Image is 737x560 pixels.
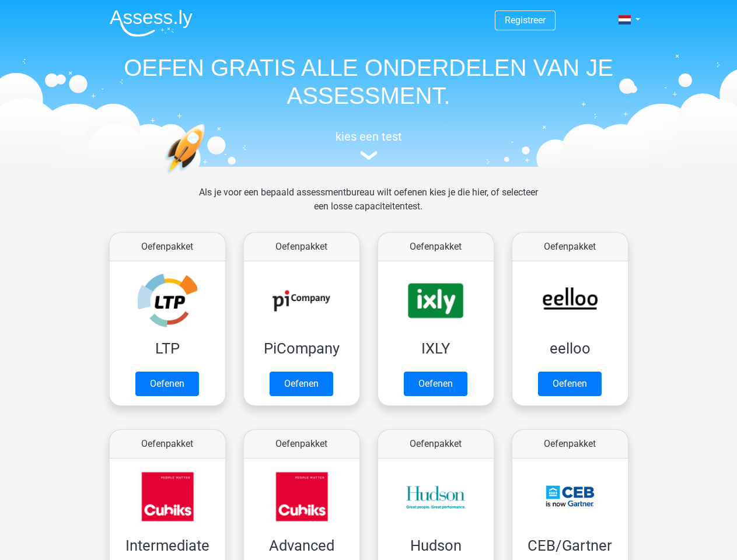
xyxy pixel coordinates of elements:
a: Oefenen [404,372,467,396]
a: Oefenen [135,372,199,396]
h5: kies een test [100,129,637,143]
a: Oefenen [538,372,602,396]
a: kies een test [100,129,637,160]
a: Registreer [505,15,546,26]
div: Als je voor een bepaald assessmentbureau wilt oefenen kies je die hier, of selecteer een losse ca... [190,185,547,228]
img: assessment [360,151,378,160]
img: oefenen [165,124,250,229]
h1: OEFEN GRATIS ALLE ONDERDELEN VAN JE ASSESSMENT. [100,54,637,110]
a: Oefenen [270,372,333,396]
img: Assessly [110,9,193,37]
